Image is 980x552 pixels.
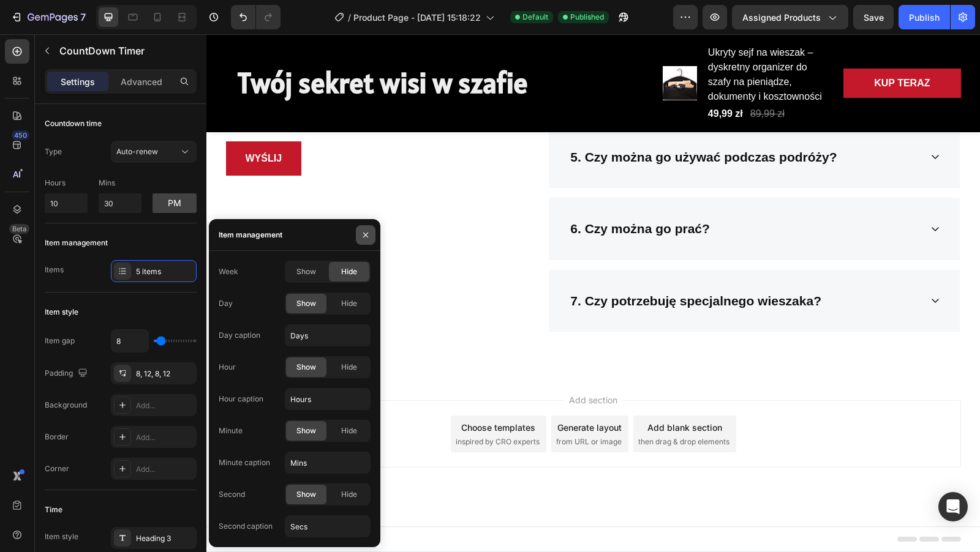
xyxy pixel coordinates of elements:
div: KUP TERAZ [668,42,723,56]
div: Generate layout [351,387,415,400]
span: then drag & drop elements [432,402,523,413]
div: Week [219,266,238,277]
p: Hours [45,177,88,188]
div: Countdown time [45,118,102,129]
div: Hour caption [219,393,263,405]
button: WYŚLIJ [20,107,96,141]
button: KUP TERAZ [637,34,754,64]
button: pm [153,193,197,213]
p: Mins [99,177,141,188]
div: Corner [45,463,69,474]
div: Item style [45,531,78,542]
div: Item gap [45,335,75,346]
iframe: Design area [206,34,980,552]
div: Item style [45,307,78,318]
span: Auto-renew [116,147,158,156]
div: 49,99 zł [500,71,538,88]
span: Published [570,12,604,23]
span: Show [296,298,316,309]
button: Assigned Products [732,5,848,29]
span: Add section [358,359,416,372]
span: Product Page - [DATE] 15:18:22 [353,11,481,24]
div: 450 [12,130,29,140]
div: 8, 12, 8, 12 [136,368,194,379]
button: Publish [899,5,950,29]
p: CountDown Timer [59,43,192,58]
span: Show [296,266,316,277]
div: 89,99 zł [543,71,579,88]
div: Minute caption [219,457,270,468]
span: Hide [341,298,357,309]
span: Hide [341,266,357,277]
div: Day [219,298,233,309]
span: Assigned Products [742,11,821,24]
div: Open Intercom Messenger [938,492,968,521]
div: Choose templates [255,387,329,400]
div: Add... [136,400,194,411]
div: Beta [9,224,29,234]
div: Padding [45,365,90,382]
span: Hide [341,489,357,500]
button: 7 [5,5,91,29]
div: Add blank section [441,387,516,400]
div: Item management [219,229,282,241]
span: from URL or image [350,402,415,413]
div: Undo/Redo [231,5,281,29]
div: Items [45,264,64,275]
div: Type [45,146,62,157]
button: Save [853,5,894,29]
div: Day caption [219,330,260,341]
span: Show [296,489,316,500]
span: Show [296,425,316,436]
div: Minute [219,425,243,436]
span: Show [296,362,316,373]
button: Auto-renew [111,141,197,163]
div: Item management [45,237,108,248]
span: Default [522,12,548,23]
div: 5 items [136,266,194,277]
span: Hide [341,362,357,373]
p: 7 [80,10,86,24]
div: Border [45,431,69,442]
strong: 6. Czy można go prać? [364,187,503,201]
div: Heading 3 [136,533,194,544]
div: Second [219,489,245,500]
div: Hour [219,362,236,373]
input: Auto [111,330,148,352]
span: Save [864,12,884,23]
div: Publish [909,11,940,24]
span: / [348,11,351,24]
div: Time [45,504,62,515]
div: Add... [136,464,194,475]
div: Add... [136,432,194,443]
span: Hide [341,425,357,436]
strong: 5. Czy można go używać podczas podróży? [364,116,630,130]
span: inspired by CRO experts [249,402,333,413]
p: Advanced [121,75,162,88]
strong: 7. Czy potrzebuję specjalnego wieszaka? [364,259,615,274]
div: Background [45,400,87,411]
p: Settings [61,75,95,88]
div: Second caption [219,521,273,532]
div: WYŚLIJ [39,117,76,132]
